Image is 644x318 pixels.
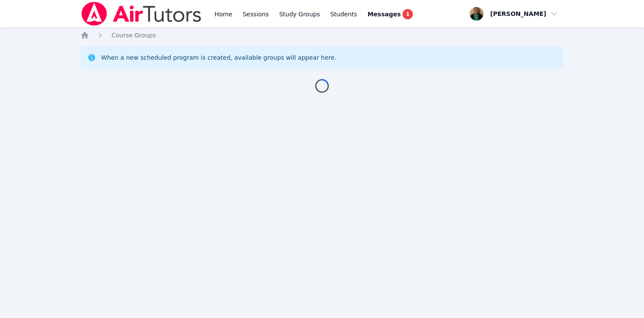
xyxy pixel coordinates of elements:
[80,2,202,26] img: Air Tutors
[402,9,413,19] span: 1
[111,32,156,39] span: Course Groups
[101,53,337,62] div: When a new scheduled program is created, available groups will appear here.
[368,10,401,18] span: Messages
[111,31,156,40] a: Course Groups
[80,31,563,40] nav: Breadcrumb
